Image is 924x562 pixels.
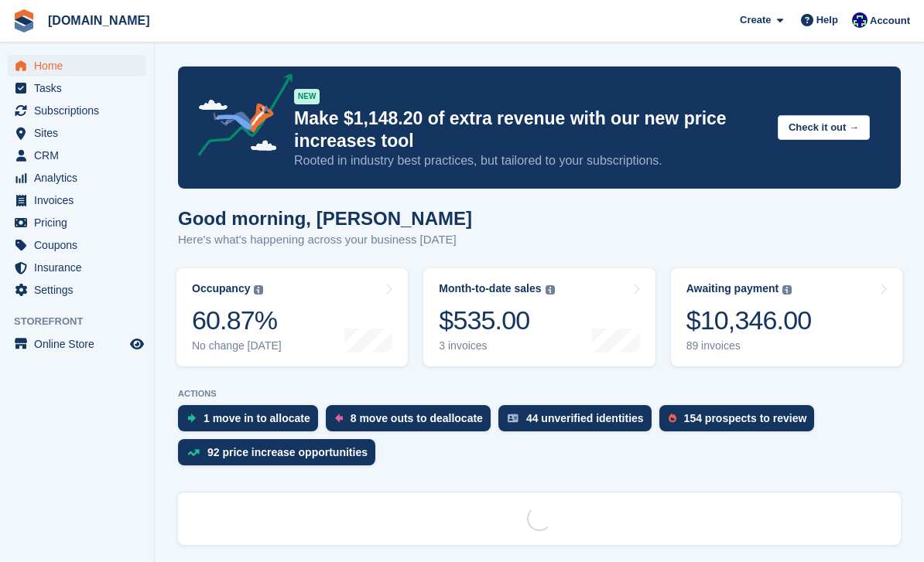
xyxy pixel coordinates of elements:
a: menu [8,55,146,77]
p: Make $1,148.20 of extra revenue with our new price increases tool [294,107,765,152]
div: 8 move outs to deallocate [351,412,483,424]
span: Storefront [14,314,154,329]
span: Subscriptions [34,100,127,121]
a: menu [8,77,146,99]
p: Rooted in industry best practices, but tailored to your subscriptions. [294,152,765,169]
a: menu [8,257,146,278]
a: menu [8,167,146,189]
div: Month-to-date sales [439,282,541,295]
div: $535.00 [439,305,554,336]
img: price_increase_opportunities-93ffe204e8149a01c8c9dc8f82e8f89637d9d84a8eef4429ea346261dce0b2c0.svg [187,449,200,456]
div: Awaiting payment [686,282,779,295]
span: Home [34,55,127,77]
a: [DOMAIN_NAME] [42,8,156,33]
div: $10,346.00 [686,305,812,336]
span: Sites [34,122,127,144]
a: menu [8,212,146,233]
span: Analytics [34,167,127,189]
div: 92 price increase opportunities [207,446,368,458]
a: menu [8,145,146,166]
span: Invoices [34,189,127,211]
a: Month-to-date sales $535.00 3 invoices [423,268,655,366]
span: CRM [34,145,127,166]
div: 1 move in to allocate [204,412,310,424]
a: 1 move in to allocate [178,405,326,439]
span: Insurance [34,257,127,278]
div: 3 invoices [439,339,554,353]
h1: Good morning, [PERSON_NAME] [178,208,472,229]
a: menu [8,234,146,256]
span: Pricing [34,212,127,233]
a: menu [8,333,146,355]
a: menu [8,122,146,144]
a: menu [8,189,146,211]
img: move_outs_to_deallocate_icon-f764333ba52eb49d3ac5e1228854f67142a1ed5810a6f6cc68b1a99e826820c5.svg [335,414,343,423]
span: Settings [34,279,127,301]
img: verify_identity-adf6edd0f0f0b5bbfe63781bf79b02c33cf7c696d77639b501bdc392416b5a36.svg [508,414,518,423]
img: icon-info-grey-7440780725fd019a000dd9b08b2336e03edf1995a4989e88bcd33f0948082b44.svg [546,285,555,295]
a: Awaiting payment $10,346.00 89 invoices [671,268,902,366]
a: 8 move outs to deallocate [326,405,498,439]
a: 154 prospects to review [659,405,823,439]
span: Coupons [34,234,127,256]
div: 154 prospects to review [684,412,807,424]
div: 60.87% [192,305,282,336]
div: 89 invoices [686,339,812,353]
div: NEW [294,89,320,104]
a: Preview store [128,335,146,353]
img: icon-info-grey-7440780725fd019a000dd9b08b2336e03edf1995a4989e88bcd33f0948082b44.svg [782,285,792,295]
a: 92 price increase opportunities [178,439,383,473]
a: menu [8,279,146,301]
span: Account [870,13,910,29]
div: 44 unverified identities [526,412,644,424]
img: stora-icon-8386f47178a22dfd0bd8f6a31ec36ba5ce8667c1dd55bd0f319d3a0aa187defe.svg [12,9,36,32]
img: move_ins_to_allocate_icon-fdf77a2bb77ea45bf5b3d319d69a93e2d87916cf1d5bf7949dd705db3b84f3ca.svg [187,414,196,423]
div: No change [DATE] [192,339,282,353]
button: Check it out → [778,115,870,141]
span: Tasks [34,77,127,99]
img: price-adjustments-announcement-icon-8257ccfd72463d97f412b2fc003d46551f7dbcb40ab6d574587a9cd5c0d94... [185,73,293,162]
span: Online Store [34,333,127,355]
a: 44 unverified identities [498,405,659,439]
img: Mike Gruttadaro [852,12,868,28]
a: menu [8,100,146,121]
span: Help [816,12,838,28]
a: Occupancy 60.87% No change [DATE] [176,268,408,366]
div: Occupancy [192,282,250,295]
p: Here's what's happening across your business [DATE] [178,231,472,249]
p: ACTIONS [178,389,901,399]
img: icon-info-grey-7440780725fd019a000dd9b08b2336e03edf1995a4989e88bcd33f0948082b44.svg [254,285,263,295]
img: prospect-51fa495bee0391a8d652442698ab0144808aea92771e9ea1ae160a38d050c398.svg [669,414,676,423]
span: Create [740,12,771,28]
